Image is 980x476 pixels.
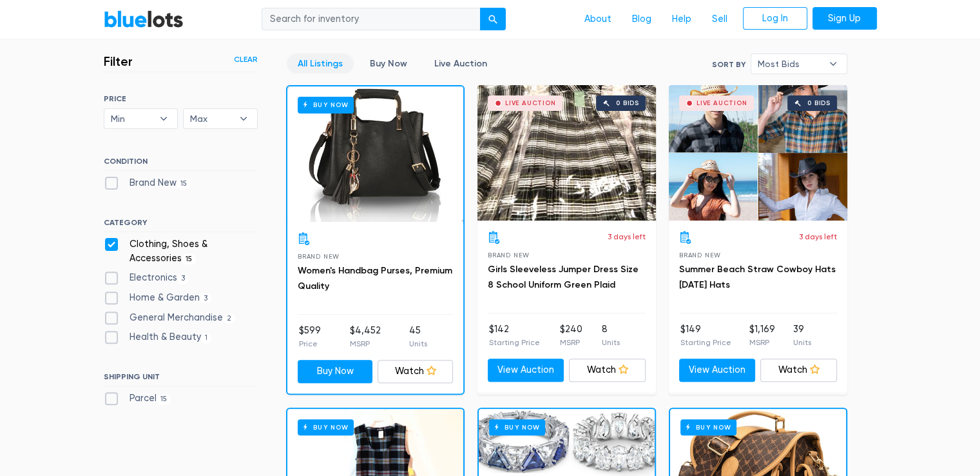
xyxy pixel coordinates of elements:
li: $149 [680,322,731,348]
h6: PRICE [104,94,258,103]
li: $1,169 [749,322,775,348]
li: $4,452 [349,324,380,350]
h3: Filter [104,54,133,69]
div: 0 bids [807,100,831,106]
li: 39 [793,322,811,348]
p: Units [793,337,811,348]
a: BlueLots [104,10,184,28]
p: 3 days left [799,231,837,243]
p: Starting Price [680,337,731,348]
label: Parcel [104,392,171,406]
a: Sell [702,7,738,32]
span: Brand New [488,252,530,259]
span: 3 [200,293,212,304]
a: Watch [760,359,837,382]
span: Brand New [298,253,340,260]
h6: SHIPPING UNIT [104,372,258,386]
a: Watch [569,359,646,382]
h6: Buy Now [298,97,354,113]
a: Sign Up [812,7,877,30]
label: Clothing, Shoes & Accessories [104,237,258,265]
a: Clear [234,54,258,65]
span: 15 [157,394,171,404]
label: Brand New [104,176,191,190]
a: All Listings [287,54,354,74]
b: ▾ [150,109,177,128]
span: 2 [223,313,236,324]
span: 15 [177,179,191,189]
span: 15 [182,254,197,264]
h6: CONDITION [104,157,258,171]
span: 3 [177,274,189,284]
label: Health & Beauty [104,330,212,344]
a: Live Auction 0 bids [477,85,656,221]
label: Sort By [712,59,745,70]
p: MSRP [559,337,582,348]
a: Girls Sleeveless Jumper Dress Size 8 School Uniform Green Plaid [488,264,639,290]
label: Electronics [104,271,189,285]
a: Watch [378,360,453,383]
a: Buy Now [359,54,418,74]
div: Live Auction [697,100,747,106]
a: Live Auction 0 bids [669,85,847,221]
input: Search for inventory [262,8,481,31]
li: $599 [299,324,321,350]
label: General Merchandise [104,311,236,325]
div: 0 bids [616,100,639,106]
b: ▾ [230,109,257,128]
li: 8 [602,322,620,348]
a: View Auction [679,359,756,382]
p: MSRP [349,338,380,350]
a: Live Auction [423,54,498,74]
p: Starting Price [489,337,540,348]
h6: CATEGORY [104,218,258,232]
li: $240 [559,322,582,348]
a: Buy Now [287,86,463,222]
a: Buy Now [298,360,373,383]
label: Home & Garden [104,291,212,305]
span: Max [190,109,233,128]
p: Units [602,337,620,348]
a: Summer Beach Straw Cowboy Hats [DATE] Hats [679,264,836,290]
p: Price [299,338,321,350]
b: ▾ [820,54,847,74]
a: Log In [743,7,807,30]
span: Brand New [679,252,721,259]
li: $142 [489,322,540,348]
a: About [574,7,622,32]
a: Blog [622,7,662,32]
div: Live Auction [505,100,556,106]
p: 3 days left [608,231,646,243]
h6: Buy Now [489,419,545,435]
span: Most Bids [758,54,822,74]
a: Help [662,7,702,32]
h6: Buy Now [298,419,354,435]
span: 1 [201,333,212,343]
a: View Auction [488,359,564,382]
li: 45 [409,324,427,350]
h6: Buy Now [680,419,736,435]
p: MSRP [749,337,775,348]
span: Min [111,109,153,128]
p: Units [409,338,427,350]
a: Women's Handbag Purses, Premium Quality [298,265,452,292]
